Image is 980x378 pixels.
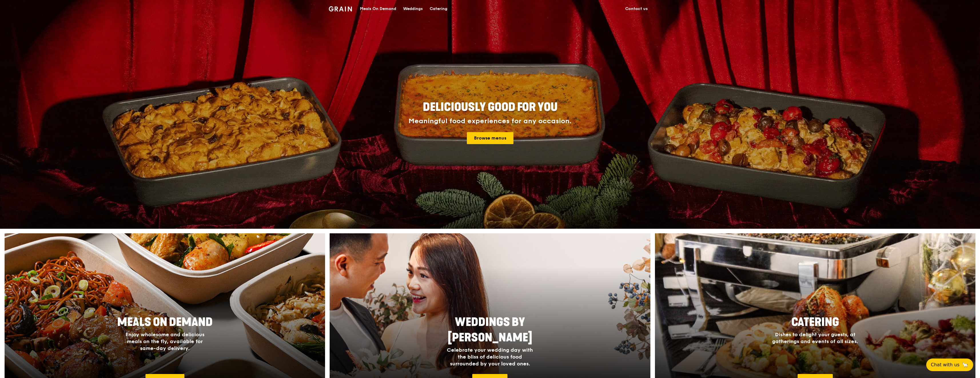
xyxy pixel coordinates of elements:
[791,315,839,329] span: Catering
[622,0,651,17] a: Contact us
[962,361,969,368] span: 🦙
[467,132,513,144] a: Browse menus
[926,359,973,371] button: Chat with us🦙
[126,331,204,351] span: Enjoy wholesome and delicious meals on the fly, available for same-day delivery.
[360,0,396,17] div: Meals On Demand
[329,6,352,11] img: Grain
[387,117,593,125] div: Meaningful food experiences for any occasion.
[426,0,451,17] a: Catering
[400,0,426,17] a: Weddings
[447,347,533,367] span: Celebrate your wedding day with the bliss of delicious food surrounded by your loved ones.
[430,0,447,17] div: Catering
[403,0,423,17] div: Weddings
[117,315,213,329] span: Meals On Demand
[931,361,959,368] span: Chat with us
[448,315,532,345] span: Weddings by [PERSON_NAME]
[772,331,858,345] span: Dishes to delight your guests, at gatherings and events of all sizes.
[423,100,557,114] span: Deliciously good for you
